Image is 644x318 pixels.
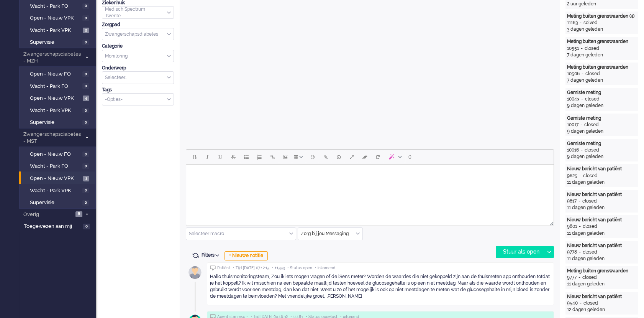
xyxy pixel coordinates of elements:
[30,3,80,10] span: Wacht - Park FO
[82,40,89,45] span: 0
[578,300,583,306] div: -
[292,150,306,163] button: Table
[408,154,411,160] span: 0
[405,150,415,163] button: 0
[214,150,227,163] button: Underline
[22,82,95,90] a: Wacht - Park FO 0
[567,20,578,26] div: 11183
[210,265,216,270] img: ic_chat_grey.svg
[567,96,579,102] div: 10043
[567,77,637,84] div: 7 dagen geleden
[82,3,89,9] span: 0
[22,118,95,126] a: Supervisie 0
[82,71,89,77] span: 0
[30,95,81,102] span: Open - Nieuw VPK
[30,27,81,34] span: Wacht - Park VPK
[567,153,637,160] div: 9 dagen geleden
[567,1,637,7] div: 2 uur geleden
[102,87,174,93] div: Tags
[22,38,95,46] a: Supervisie 0
[567,198,577,204] div: 9817
[83,176,89,181] span: 1
[567,71,580,77] div: 10506
[567,242,637,249] div: Nieuw bericht van patiënt
[577,249,583,255] div: -
[567,115,637,122] div: Gemiste meting
[583,223,597,230] div: closed
[210,274,551,300] div: Hallo thuismonitoringsteam, Zou ik iets mogen vragen of de iSens meter? Worden de waardes die nie...
[567,122,578,128] div: 10017
[22,198,95,206] a: Supervisie 0
[583,300,598,306] div: closed
[279,150,292,163] button: Insert/edit image
[188,150,201,163] button: Bold
[30,107,80,114] span: Wacht - Park VPK
[201,150,214,163] button: Italic
[567,268,637,274] div: Meting buiten grenswaarden
[22,69,95,78] a: Open - Nieuw FO 0
[82,152,89,157] span: 0
[22,94,95,102] a: Open - Nieuw VPK 4
[567,13,637,20] div: Meting buiten grenswaarden (4)
[567,204,637,211] div: 11 dagen geleden
[22,161,95,170] a: Wacht - Park FO 0
[567,140,637,147] div: Gemiste meting
[22,222,96,230] a: Toegewezen aan mij 0
[82,163,89,169] span: 0
[583,249,597,255] div: closed
[266,150,279,163] button: Insert/edit link
[224,251,268,260] div: + Nieuwe notitie
[567,293,637,300] div: Nieuw bericht van patiënt
[22,131,82,145] span: Zwangerschapsdiabetes - MST
[567,217,637,223] div: Nieuw bericht van patiënt
[585,96,600,102] div: closed
[319,150,332,163] button: Add attachment
[567,223,577,230] div: 9801
[345,150,358,163] button: Fullscreen
[30,39,80,46] span: Supervisie
[585,71,600,77] div: closed
[102,65,174,71] div: Onderwerp
[579,147,585,153] div: -
[496,246,544,258] div: Stuur als open
[82,120,89,125] span: 0
[24,223,81,230] span: Toegewezen aan mij
[217,265,230,271] span: Patiënt
[567,147,579,153] div: 10016
[306,150,319,163] button: Emoticons
[30,175,81,182] span: Open - Nieuw VPK
[75,211,82,217] span: 6
[577,223,583,230] div: -
[315,265,335,271] span: • inkomend
[22,2,95,10] a: Wacht - Park FO 0
[371,150,384,163] button: Reset content
[579,45,585,52] div: -
[567,230,637,237] div: 11 dagen geleden
[578,122,584,128] div: -
[585,45,599,52] div: closed
[583,173,598,179] div: closed
[83,28,89,33] span: 2
[272,265,285,271] span: • 11593
[567,52,637,58] div: 7 dagen geleden
[582,274,597,281] div: closed
[82,15,89,21] span: 0
[22,51,82,65] span: Zwangerschapsdiabetes - MZH
[185,263,205,282] img: avatar
[30,163,80,170] span: Wacht - Park FO
[82,200,89,206] span: 0
[583,20,598,26] div: solved
[102,93,174,106] div: Select Tags
[82,108,89,114] span: 0
[227,150,240,163] button: Strikethrough
[82,188,89,194] span: 0
[567,300,578,306] div: 9540
[22,26,95,34] a: Wacht - Park VPK 2
[83,224,90,229] span: 0
[567,306,637,313] div: 12 dagen geleden
[22,150,95,158] a: Open - Nieuw FO 0
[30,71,80,78] span: Open - Nieuw FO
[578,20,583,26] div: -
[567,89,637,96] div: Gemiste meting
[102,21,174,28] div: Zorgpad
